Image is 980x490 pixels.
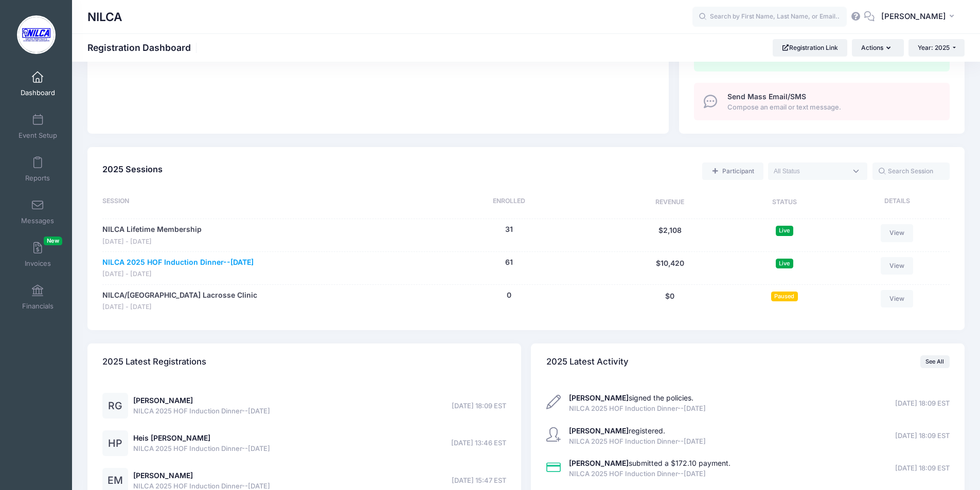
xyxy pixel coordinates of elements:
[452,476,506,486] span: [DATE] 15:47 EST
[102,393,128,419] div: RG
[13,279,62,315] a: Financials
[727,92,806,101] span: Send Mass Email/SMS
[22,302,54,311] span: Financials
[694,83,950,120] a: Send Mass Email/SMS Compose an email or text message.
[102,347,206,376] h4: 2025 Latest Registrations
[895,431,950,441] span: [DATE] 18:09 EST
[692,7,847,27] input: Search by First Name, Last Name, or Email...
[875,5,965,29] button: [PERSON_NAME]
[13,151,62,187] a: Reports
[908,39,965,57] button: Year: 2025
[102,302,257,312] span: [DATE] - [DATE]
[102,477,128,485] a: EM
[407,196,611,209] div: Enrolled
[19,131,57,140] span: Event Setup
[569,426,629,435] strong: [PERSON_NAME]
[774,167,847,176] textarea: Search
[569,404,706,414] span: NILCA 2025 HOF Induction Dinner--[DATE]
[727,102,938,113] span: Compose an email or text message.
[102,430,128,456] div: HP
[133,396,193,405] a: [PERSON_NAME]
[771,292,798,301] span: Paused
[102,402,128,411] a: RG
[102,269,254,279] span: [DATE] - [DATE]
[872,162,950,180] input: Search Session
[569,469,730,479] span: NILCA 2025 HOF Induction Dinner--[DATE]
[505,257,513,268] button: 61
[102,164,163,174] span: 2025 Sessions
[546,347,629,376] h4: 2025 Latest Activity
[611,196,729,209] div: Revenue
[776,226,793,235] span: Live
[507,290,511,301] button: 0
[895,398,950,409] span: [DATE] 18:09 EST
[87,5,122,29] h1: NILCA
[133,444,270,454] span: NILCA 2025 HOF Induction Dinner--[DATE]
[773,39,847,57] a: Registration Link
[13,237,62,273] a: InvoicesNew
[133,433,210,442] a: Heis [PERSON_NAME]
[505,224,513,235] button: 31
[44,237,62,245] span: New
[87,42,200,53] h1: Registration Dashboard
[451,438,506,448] span: [DATE] 13:46 EST
[102,440,128,448] a: HP
[569,437,706,447] span: NILCA 2025 HOF Induction Dinner--[DATE]
[25,174,50,183] span: Reports
[102,257,254,268] a: NILCA 2025 HOF Induction Dinner--[DATE]
[21,216,54,225] span: Messages
[133,406,270,416] span: NILCA 2025 HOF Induction Dinner--[DATE]
[881,257,914,275] a: View
[776,259,793,268] span: Live
[918,44,950,51] span: Year: 2025
[611,290,729,312] div: $0
[13,108,62,144] a: Event Setup
[102,224,202,235] a: NILCA Lifetime Membership
[881,290,914,307] a: View
[569,426,665,435] a: [PERSON_NAME]registered.
[702,162,763,180] a: Add a new manual registration
[133,471,193,480] a: [PERSON_NAME]
[17,15,56,54] img: NILCA
[569,393,693,402] a: [PERSON_NAME]signed the policies.
[895,463,950,474] span: [DATE] 18:09 EST
[25,259,51,268] span: Invoices
[13,194,62,230] a: Messages
[881,11,946,22] span: [PERSON_NAME]
[452,401,506,411] span: [DATE] 18:09 EST
[21,88,55,97] span: Dashboard
[569,459,730,467] a: [PERSON_NAME]submitted a $172.10 payment.
[13,66,62,102] a: Dashboard
[840,196,950,209] div: Details
[102,237,202,247] span: [DATE] - [DATE]
[852,39,903,57] button: Actions
[102,290,257,301] a: NILCA/[GEOGRAPHIC_DATA] Lacrosse Clinic
[611,257,729,279] div: $10,420
[920,355,950,368] a: See All
[102,196,407,209] div: Session
[881,224,914,242] a: View
[611,224,729,246] div: $2,108
[569,393,629,402] strong: [PERSON_NAME]
[569,459,629,467] strong: [PERSON_NAME]
[729,196,840,209] div: Status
